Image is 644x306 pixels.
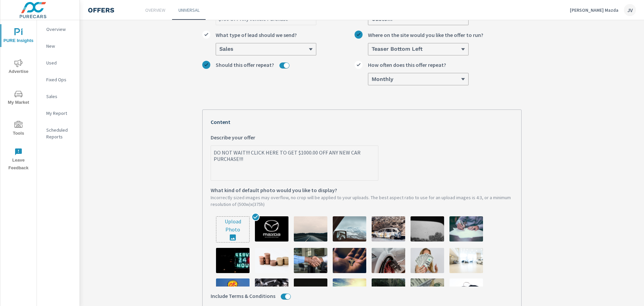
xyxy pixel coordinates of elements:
[46,93,74,100] p: Sales
[2,121,35,137] span: Tools
[333,278,366,304] img: description
[284,62,289,69] button: Should this offer repeat?
[411,248,444,273] img: description
[255,216,288,242] img: description
[255,278,288,304] img: description
[294,248,327,273] img: description
[37,58,79,68] div: Used
[570,7,619,13] p: [PERSON_NAME] Mazda
[371,46,372,52] input: Where on the site would you like the offer to run?
[333,248,366,273] img: description
[333,216,366,242] img: description
[294,216,327,242] img: description
[372,248,405,273] img: description
[211,292,275,300] span: Include Terms & Conditions
[368,31,483,39] span: Where on the site would you like the offer to run?
[368,61,446,69] span: How often does this offer repeat?
[37,108,79,118] div: My Report
[211,194,513,208] p: Incorrectly sized images may overflow, no crop will be applied to your uploads. The best aspect r...
[2,59,35,76] span: Advertise
[46,59,74,66] p: Used
[37,91,79,101] div: Sales
[145,7,165,13] p: Overview
[211,118,513,126] p: Content
[37,24,79,34] div: Overview
[449,248,483,273] img: description
[371,76,372,82] input: How often does this offer repeat?
[2,148,35,172] span: Leave Feedback
[46,110,74,117] p: My Report
[46,26,74,33] p: Overview
[46,76,74,83] p: Fixed Ops
[372,76,393,83] h6: Monthly
[211,147,378,180] textarea: Describe your offer
[411,216,444,242] img: description
[294,278,327,304] img: description
[46,127,74,140] p: Scheduled Reports
[211,186,337,194] span: What kind of default photo would you like to display?
[88,6,114,14] h4: Offers
[624,4,636,16] div: JV
[37,41,79,51] div: New
[211,133,255,141] span: Describe your offer
[37,125,79,142] div: Scheduled Reports
[219,46,219,52] input: What type of lead should we send?
[372,46,423,52] h6: Teaser Bottom Left
[372,278,405,304] img: description
[0,20,37,175] div: nav menu
[178,7,200,13] p: Universal
[411,278,444,304] img: description
[372,216,405,242] img: description
[216,61,274,69] span: Should this offer repeat?
[449,278,483,304] img: description
[46,43,74,49] p: New
[285,294,290,300] button: Include Terms & Conditions
[37,75,79,85] div: Fixed Ops
[219,46,233,52] h6: Sales
[216,31,297,39] span: What type of lead should we send?
[2,90,35,106] span: My Market
[2,28,35,45] span: PURE Insights
[216,278,250,304] img: description
[449,216,483,242] img: description
[255,248,288,273] img: description
[216,248,250,273] img: description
